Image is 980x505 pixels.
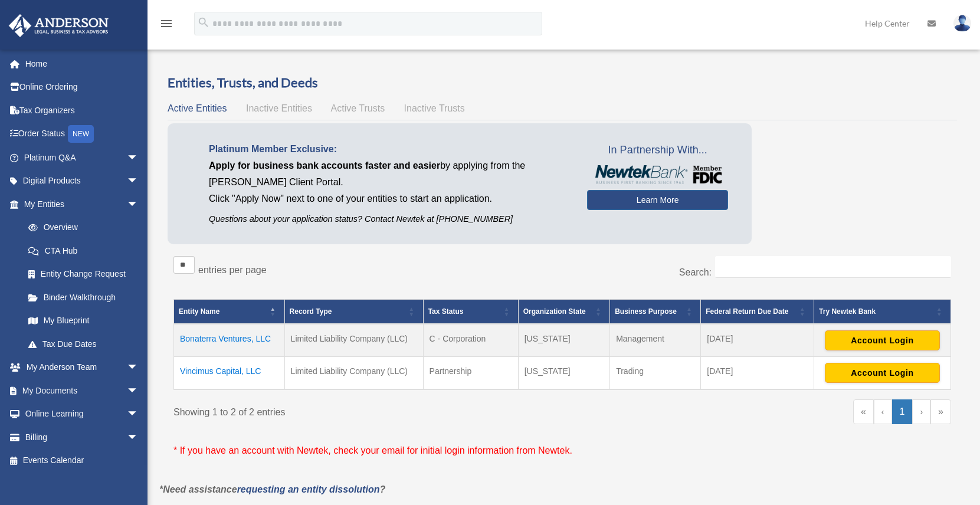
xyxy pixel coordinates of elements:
a: My Blueprint [17,309,150,333]
a: Entity Change Request [17,263,150,286]
td: Partnership [423,357,518,390]
label: Search: [679,267,712,277]
a: Order StatusNEW [8,122,156,146]
th: Tax Status: Activate to sort [423,300,518,324]
button: Account Login [825,363,940,383]
span: arrow_drop_down [127,402,150,427]
span: arrow_drop_down [127,146,150,170]
td: Limited Liability Company (LLC) [284,357,423,390]
td: Management [610,324,701,357]
td: [DATE] [701,357,814,390]
span: arrow_drop_down [127,425,150,450]
a: My Anderson Teamarrow_drop_down [8,356,156,379]
a: Account Login [825,335,940,345]
a: menu [159,21,173,31]
td: Limited Liability Company (LLC) [284,324,423,357]
a: Billingarrow_drop_down [8,425,156,449]
span: arrow_drop_down [127,192,150,217]
th: Record Type: Activate to sort [284,300,423,324]
span: Active Trusts [331,103,385,113]
img: NewtekBankLogoSM.png [593,165,722,184]
th: Try Newtek Bank : Activate to sort [814,300,951,324]
span: Tax Status [428,307,464,316]
h3: Entities, Trusts, and Deeds [168,74,957,92]
a: Online Learningarrow_drop_down [8,402,156,426]
div: Try Newtek Bank [819,304,933,319]
label: entries per page [198,265,267,275]
td: Bonaterra Ventures, LLC [174,324,285,357]
td: Vincimus Capital, LLC [174,357,285,390]
span: Apply for business bank accounts faster and easier [209,160,440,170]
a: Tax Due Dates [17,332,150,356]
span: In Partnership With... [587,141,728,160]
p: Click "Apply Now" next to one of your entities to start an application. [209,191,569,207]
img: Anderson Advisors Platinum Portal [5,14,112,37]
a: Previous [874,399,892,424]
a: My Documentsarrow_drop_down [8,379,156,402]
td: Trading [610,357,701,390]
a: Tax Organizers [8,99,156,122]
div: Showing 1 to 2 of 2 entries [173,399,553,421]
a: requesting an entity dissolution [237,484,380,494]
span: Business Purpose [615,307,677,316]
a: Learn More [587,190,728,210]
em: *Need assistance ? [159,484,385,494]
a: Events Calendar [8,449,156,473]
span: Entity Name [179,307,219,316]
a: Online Ordering [8,76,156,99]
div: NEW [68,125,94,143]
th: Organization State: Activate to sort [518,300,610,324]
span: arrow_drop_down [127,169,150,194]
img: User Pic [953,15,971,32]
a: Digital Productsarrow_drop_down [8,169,156,193]
td: [US_STATE] [518,357,610,390]
a: 1 [892,399,913,424]
th: Business Purpose: Activate to sort [610,300,701,324]
button: Account Login [825,330,940,350]
span: arrow_drop_down [127,356,150,380]
a: First [853,399,874,424]
a: Overview [17,216,145,240]
td: [US_STATE] [518,324,610,357]
i: search [197,16,210,29]
i: menu [159,17,173,31]
a: Home [8,52,156,76]
a: CTA Hub [17,239,150,263]
span: Organization State [523,307,586,316]
td: C - Corporation [423,324,518,357]
span: Inactive Entities [246,103,312,113]
p: by applying from the [PERSON_NAME] Client Portal. [209,158,569,191]
a: Platinum Q&Aarrow_drop_down [8,146,156,169]
span: Active Entities [168,103,227,113]
span: Record Type [290,307,332,316]
a: Account Login [825,368,940,377]
td: [DATE] [701,324,814,357]
span: Inactive Trusts [404,103,465,113]
span: Federal Return Due Date [706,307,788,316]
p: Platinum Member Exclusive: [209,141,569,158]
a: Last [930,399,951,424]
a: Binder Walkthrough [17,286,150,309]
th: Federal Return Due Date: Activate to sort [701,300,814,324]
p: Questions about your application status? Contact Newtek at [PHONE_NUMBER] [209,212,569,227]
a: Next [912,399,930,424]
span: arrow_drop_down [127,379,150,403]
th: Entity Name: Activate to invert sorting [174,300,285,324]
p: * If you have an account with Newtek, check your email for initial login information from Newtek. [173,442,951,459]
a: My Entitiesarrow_drop_down [8,192,150,216]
